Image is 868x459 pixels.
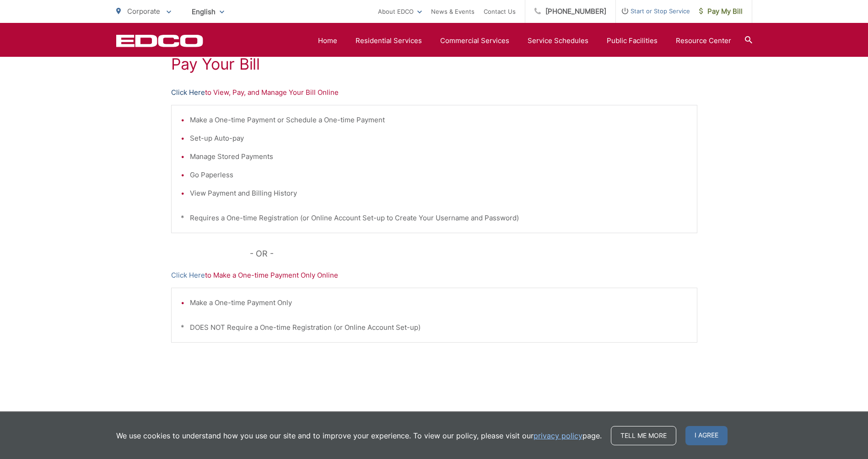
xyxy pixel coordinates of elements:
[440,35,509,46] a: Commercial Services
[484,6,516,17] a: Contact Us
[190,169,688,180] li: Go Paperless
[607,35,658,46] a: Public Facilities
[534,430,582,441] a: privacy policy
[171,55,697,73] h1: Pay Your Bill
[699,6,743,17] span: Pay My Bill
[190,297,688,308] li: Make a One-time Payment Only
[190,188,688,199] li: View Payment and Billing History
[116,430,602,441] p: We use cookies to understand how you use our site and to improve your experience. To view our pol...
[250,247,697,261] p: - OR -
[611,426,676,445] a: Tell me more
[171,270,205,281] a: Click Here
[685,426,728,445] span: I agree
[127,7,160,16] span: Corporate
[190,115,688,126] li: Make a One-time Payment or Schedule a One-time Payment
[318,35,337,46] a: Home
[171,87,205,98] a: Click Here
[185,4,231,20] span: English
[356,35,422,46] a: Residential Services
[190,151,688,162] li: Manage Stored Payments
[431,6,474,17] a: News & Events
[116,34,203,47] a: EDCD logo. Return to the homepage.
[181,213,688,224] p: * Requires a One-time Registration (or Online Account Set-up to Create Your Username and Password)
[378,6,422,17] a: About EDCO
[528,35,588,46] a: Service Schedules
[676,35,731,46] a: Resource Center
[181,322,688,333] p: * DOES NOT Require a One-time Registration (or Online Account Set-up)
[190,133,688,144] li: Set-up Auto-pay
[171,87,697,98] p: to View, Pay, and Manage Your Bill Online
[171,270,697,281] p: to Make a One-time Payment Only Online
